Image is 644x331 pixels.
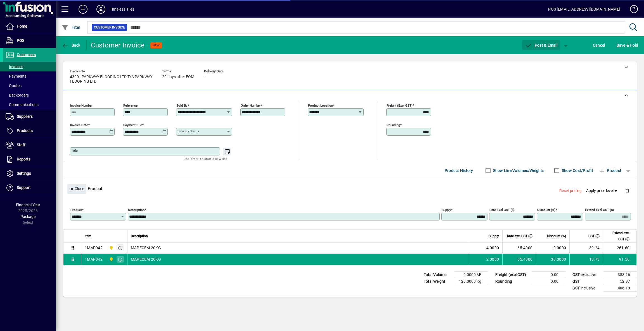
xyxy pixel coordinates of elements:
td: Total Volume [421,271,454,278]
mat-label: Rounding [387,123,400,127]
td: 406.13 [603,285,637,292]
a: Invoices [3,62,56,71]
a: Quotes [3,81,56,90]
td: 120.0000 Kg [454,278,488,285]
span: Cancel [593,41,605,50]
span: 2.0000 [486,256,499,262]
span: Reports [17,157,30,161]
a: Settings [3,167,56,181]
mat-label: Extend excl GST ($) [585,208,614,212]
span: Extend excl GST ($) [607,230,629,242]
span: Reset pricing [559,188,582,194]
a: Support [3,181,56,195]
span: Products [17,128,33,133]
span: Package [20,214,35,219]
td: 91.56 [603,254,636,265]
a: Communications [3,100,56,109]
span: Item [85,233,91,239]
mat-label: Delivery status [177,129,199,133]
a: Suppliers [3,110,56,124]
app-page-header-button: Close [66,186,88,191]
mat-label: Reference [123,104,138,107]
td: 261.60 [603,243,636,254]
span: Rate excl GST ($) [507,233,532,239]
span: Back [62,43,80,47]
span: - [204,75,205,79]
a: Reports [3,152,56,166]
mat-hint: Use 'Enter' to start a new line [184,155,228,162]
div: Product [63,178,637,199]
td: 353.16 [603,271,637,278]
mat-label: Supply [442,208,451,212]
a: Products [3,124,56,138]
mat-label: Product [70,208,82,212]
td: 0.0000 [536,243,569,254]
span: 4.0000 [486,245,499,251]
button: Profile [92,4,110,14]
a: Staff [3,138,56,152]
div: 65.4000 [506,256,532,262]
td: 30.0000 [536,254,569,265]
label: Show Line Volumes/Weights [492,168,544,173]
span: Apply price level [586,188,619,194]
button: Add [74,4,92,14]
button: Save & Hold [615,40,640,50]
span: Communications [6,102,39,107]
mat-label: Description [128,208,145,212]
td: Rounding [493,278,532,285]
td: Freight (excl GST) [493,271,532,278]
span: Customer Invoice [94,25,125,30]
td: 13.73 [569,254,603,265]
span: Home [17,24,27,28]
span: S [617,43,619,47]
button: Product [596,165,624,176]
span: Customers [17,52,36,57]
span: Quotes [6,83,22,88]
td: 0.0000 M³ [454,271,488,278]
app-page-header-button: Delete [621,188,634,193]
mat-label: Sold by [176,104,187,107]
div: Customer Invoice [91,41,145,50]
span: MAPECEM 20KG [131,256,161,262]
span: Filter [62,25,80,30]
td: GST exclusive [570,271,603,278]
span: Payments [6,74,27,78]
span: Product History [445,166,473,175]
span: GST ($) [588,233,600,239]
span: POS [17,38,24,43]
td: 52.97 [603,278,637,285]
div: POS [EMAIL_ADDRESS][DOMAIN_NAME] [548,5,620,14]
td: GST [570,278,603,285]
mat-label: Rate excl GST ($) [489,208,515,212]
div: 1MAP042 [85,245,103,251]
mat-label: Invoice date [70,123,88,127]
span: Financial Year [16,203,40,207]
a: Knowledge Base [626,1,637,19]
app-page-header-button: Back [56,40,87,50]
label: Show Cost/Profit [561,168,593,173]
span: Product [599,166,621,175]
td: 0.00 [532,271,565,278]
span: Backorders [6,93,29,97]
mat-label: Order number [241,104,261,107]
span: ave & Hold [617,41,638,50]
mat-label: Payment due [123,123,142,127]
span: P [535,43,537,47]
td: 39.24 [569,243,603,254]
a: Backorders [3,90,56,100]
mat-label: Title [71,149,78,153]
span: Support [17,185,31,190]
span: Discount (%) [547,233,566,239]
button: Back [60,40,82,50]
span: Description [131,233,148,239]
span: Suppliers [17,114,33,119]
a: Home [3,20,56,33]
a: Payments [3,71,56,81]
span: 4390 - PARKWAY FLOORING LTD T/A PARKWAY FLOORING LTD [70,75,154,84]
div: 1MAP042 [85,256,103,262]
button: Delete [621,184,634,197]
span: Settings [17,171,31,176]
mat-label: Invoice number [70,104,93,107]
div: Timeless Tiles [110,5,134,14]
button: Reset pricing [557,186,584,196]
